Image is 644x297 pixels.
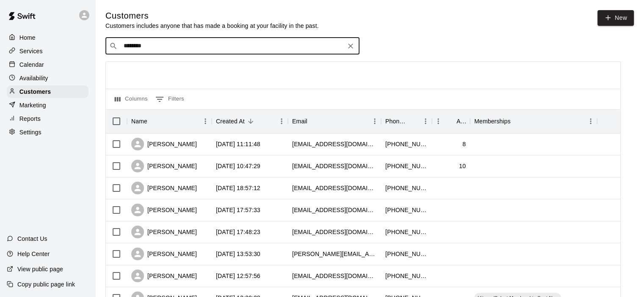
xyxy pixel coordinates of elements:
[105,10,319,22] h5: Customers
[113,93,150,106] button: Select columns
[292,162,377,170] div: paulmnovak@gmail.com
[131,138,197,150] div: [PERSON_NAME]
[292,206,377,214] div: bethbarstatis@yahoo.com
[385,184,428,192] div: +17082048921
[216,228,260,236] div: 2025-09-08 17:48:23
[345,40,357,52] button: Clear
[584,115,597,128] button: Menu
[216,206,260,214] div: 2025-09-08 17:57:33
[17,234,47,243] p: Contact Us
[292,272,377,280] div: eashelbourne@gmail.com
[131,204,197,216] div: [PERSON_NAME]
[511,115,522,127] button: Sort
[131,182,197,194] div: [PERSON_NAME]
[19,60,44,69] p: Calendar
[407,115,419,127] button: Sort
[432,115,445,128] button: Menu
[212,109,288,133] div: Created At
[245,115,257,127] button: Sort
[199,115,212,128] button: Menu
[7,85,88,98] a: Customers
[216,272,260,280] div: 2025-09-08 12:57:56
[17,280,75,289] p: Copy public page link
[459,162,466,170] div: 10
[456,109,466,133] div: Age
[385,206,428,214] div: +16302227550
[105,22,319,30] p: Customers includes anyone that has made a booking at your facility in the past.
[19,114,41,123] p: Reports
[419,115,432,128] button: Menu
[470,109,597,133] div: Memberships
[131,160,197,172] div: [PERSON_NAME]
[368,115,381,128] button: Menu
[216,162,260,170] div: 2025-09-09 10:47:29
[275,115,288,128] button: Menu
[381,109,432,133] div: Phone Number
[131,226,197,238] div: [PERSON_NAME]
[19,128,41,136] p: Settings
[7,99,88,112] a: Marketing
[216,250,260,258] div: 2025-09-08 13:53:30
[385,250,428,258] div: +13176988641
[292,228,377,236] div: 29ruge@gmail.com
[288,109,381,133] div: Email
[19,74,48,82] p: Availability
[432,109,470,133] div: Age
[307,115,319,127] button: Sort
[385,228,428,236] div: +16302050667
[7,45,88,57] a: Services
[131,248,197,260] div: [PERSON_NAME]
[7,72,88,84] a: Availability
[105,38,359,54] div: Search customers by name or email
[131,270,197,282] div: [PERSON_NAME]
[7,126,88,139] a: Settings
[597,10,634,26] a: New
[127,109,212,133] div: Name
[292,250,377,258] div: michelle_huser@yahoo.com
[17,265,63,273] p: View public page
[385,162,428,170] div: +17734058149
[385,140,428,148] div: +17088371590
[385,109,407,133] div: Phone Number
[216,184,260,192] div: 2025-09-08 18:57:12
[385,272,428,280] div: +19546498221
[216,109,245,133] div: Created At
[292,184,377,192] div: tcigrand@comcast.net
[474,109,511,133] div: Memberships
[292,140,377,148] div: ericareisch@gmail.com
[147,115,159,127] button: Sort
[17,250,50,258] p: Help Center
[7,112,88,125] a: Reports
[19,87,51,96] p: Customers
[445,115,456,127] button: Sort
[7,58,88,71] a: Calendar
[292,109,307,133] div: Email
[131,109,147,133] div: Name
[19,33,36,42] p: Home
[19,101,46,109] p: Marketing
[19,47,43,55] p: Services
[7,31,88,44] a: Home
[153,93,186,106] button: Show filters
[462,140,466,148] div: 8
[216,140,260,148] div: 2025-09-09 11:11:48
